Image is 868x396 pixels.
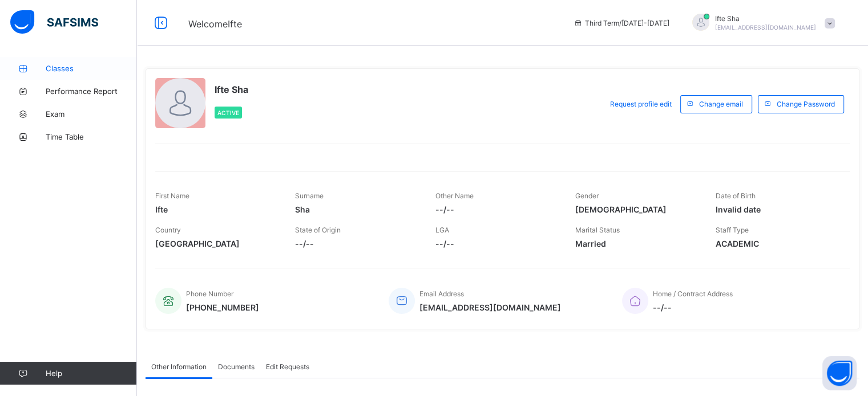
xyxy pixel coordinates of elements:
[218,362,255,371] span: Documents
[46,109,137,119] span: Exam
[151,362,207,371] span: Other Information
[295,205,418,214] span: Sha
[46,87,137,96] span: Performance Report
[155,239,278,248] span: [GEOGRAPHIC_DATA]
[574,19,669,27] span: session/term information
[46,369,136,378] span: Help
[435,191,474,200] span: Other Name
[435,205,558,214] span: --/--
[681,14,841,32] div: IfteSha
[188,18,242,30] span: Welcome Ifte
[716,226,749,234] span: Staff Type
[155,226,181,234] span: Country
[822,356,857,390] button: Open asap
[715,24,816,31] span: [EMAIL_ADDRESS][DOMAIN_NAME]
[46,64,137,73] span: Classes
[419,289,464,298] span: Email Address
[155,205,278,214] span: Ifte
[715,14,816,23] span: Ifte Sha
[46,132,137,141] span: Time Table
[295,239,418,248] span: --/--
[716,239,838,248] span: ACADEMIC
[716,205,838,214] span: Invalid date
[575,239,698,248] span: Married
[716,191,756,200] span: Date of Birth
[419,303,561,312] span: [EMAIL_ADDRESS][DOMAIN_NAME]
[610,100,672,108] span: Request profile edit
[575,226,620,234] span: Marital Status
[217,109,239,116] span: Active
[295,226,341,234] span: State of Origin
[699,100,743,108] span: Change email
[155,191,189,200] span: First Name
[215,84,248,95] span: Ifte Sha
[653,303,733,312] span: --/--
[777,100,835,108] span: Change Password
[266,362,309,371] span: Edit Requests
[575,191,599,200] span: Gender
[186,289,233,298] span: Phone Number
[435,226,449,234] span: LGA
[186,303,259,312] span: [PHONE_NUMBER]
[295,191,324,200] span: Surname
[10,10,98,34] img: safsims
[653,289,733,298] span: Home / Contract Address
[435,239,558,248] span: --/--
[575,205,698,214] span: [DEMOGRAPHIC_DATA]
